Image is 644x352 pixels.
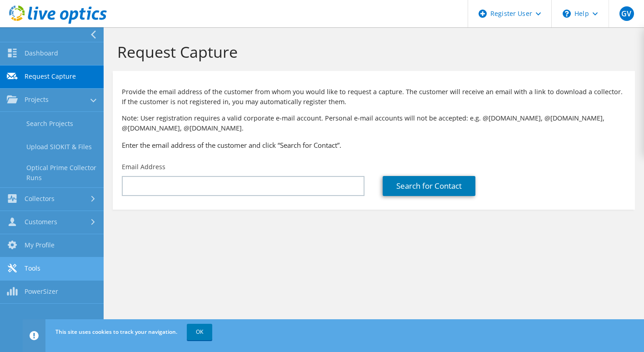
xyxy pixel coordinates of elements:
h1: Request Capture [117,42,626,61]
svg: \n [563,10,571,18]
p: Provide the email address of the customer from whom you would like to request a capture. The cust... [122,87,626,107]
a: Search for Contact [383,176,475,196]
a: OK [187,324,212,340]
p: Note: User registration requires a valid corporate e-mail account. Personal e-mail accounts will ... [122,113,626,133]
h3: Enter the email address of the customer and click “Search for Contact”. [122,140,626,150]
span: This site uses cookies to track your navigation. [55,328,177,336]
span: GV [619,6,634,21]
label: Email Address [122,162,165,171]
